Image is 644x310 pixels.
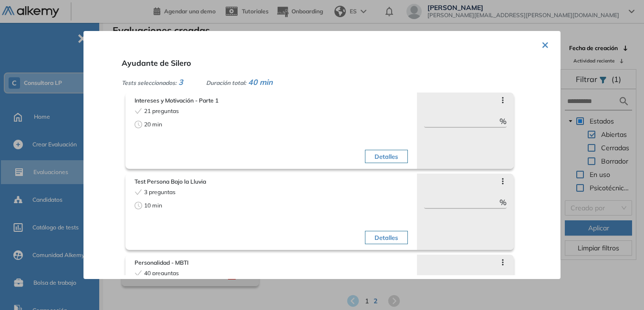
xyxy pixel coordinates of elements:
span: % [499,196,507,208]
span: 3 preguntas [144,188,176,196]
span: Duración total: [206,79,246,86]
span: Intereses y Motivación - Parte 1 [135,96,408,105]
span: clock-circle [135,121,142,128]
span: % [499,115,507,127]
span: Tests seleccionados: [122,79,177,86]
span: clock-circle [135,202,142,209]
span: check [135,107,142,115]
span: Ayudante de Silero [122,58,191,68]
span: Personalidad - MBTI [135,258,408,267]
span: 40 preguntas [144,269,179,278]
span: Test Persona Bajo la Lluvia [135,177,408,186]
span: check [135,269,142,277]
span: check [135,188,142,196]
button: Detalles [365,231,407,244]
span: 40 min [248,77,273,87]
button: × [541,35,549,53]
span: 10 min [144,201,162,210]
span: 21 preguntas [144,107,179,115]
span: 20 min [144,120,162,129]
span: 3 [178,77,183,87]
button: Detalles [365,150,407,163]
